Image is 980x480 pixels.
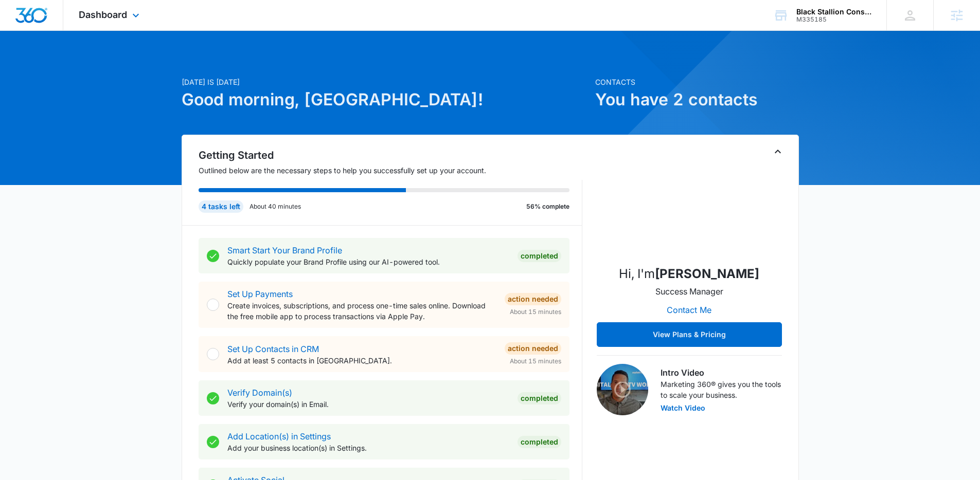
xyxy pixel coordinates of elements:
[638,154,741,256] img: Madison Hocknell
[510,357,561,366] span: About 15 minutes
[227,344,319,354] a: Set Up Contacts in CRM
[199,147,582,163] h2: Getting Started
[79,9,127,20] span: Dashboard
[28,60,36,68] img: tab_domain_overview_orange.svg
[39,61,92,67] div: Domain Overview
[595,87,799,112] h1: You have 2 contacts
[518,250,561,262] div: Completed
[182,87,589,112] h1: Good morning, [GEOGRAPHIC_DATA]!
[526,202,569,211] p: 56% complete
[661,366,782,379] h3: Intro Video
[656,298,722,322] button: Contact Me
[661,404,705,412] button: Watch Video
[114,61,173,67] div: Keywords by Traffic
[227,256,509,267] p: Quickly populate your Brand Profile using our AI-powered tool.
[796,16,871,23] div: account id
[772,145,784,158] button: Toggle Collapse
[619,265,759,283] p: Hi, I'm
[102,60,111,68] img: tab_keywords_by_traffic_grey.svg
[227,387,292,398] a: Verify Domain(s)
[661,379,782,400] p: Marketing 360® gives you the tools to scale your business.
[796,8,871,16] div: account name
[199,165,582,176] p: Outlined below are the necessary steps to help you successfully set up your account.
[199,200,243,213] div: 4 tasks left
[29,16,50,25] div: v 4.0.25
[227,300,496,322] p: Create invoices, subscriptions, and process one-time sales online. Download the free mobile app t...
[597,364,648,415] img: Intro Video
[655,266,759,281] strong: [PERSON_NAME]
[655,285,723,298] p: Success Manager
[250,202,301,211] p: About 40 minutes
[227,355,496,366] p: Add at least 5 contacts in [GEOGRAPHIC_DATA].
[505,342,561,355] div: Action Needed
[16,27,25,35] img: website_grey.svg
[227,399,509,410] p: Verify your domain(s) in Email.
[182,77,589,87] p: [DATE] is [DATE]
[510,307,561,317] span: About 15 minutes
[597,322,782,347] button: View Plans & Pricing
[227,245,342,255] a: Smart Start Your Brand Profile
[16,16,25,25] img: logo_orange.svg
[518,392,561,404] div: Completed
[505,293,561,305] div: Action Needed
[227,431,331,441] a: Add Location(s) in Settings
[518,436,561,448] div: Completed
[27,27,113,35] div: Domain: [DOMAIN_NAME]
[227,289,293,299] a: Set Up Payments
[227,442,509,453] p: Add your business location(s) in Settings.
[595,77,799,87] p: Contacts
